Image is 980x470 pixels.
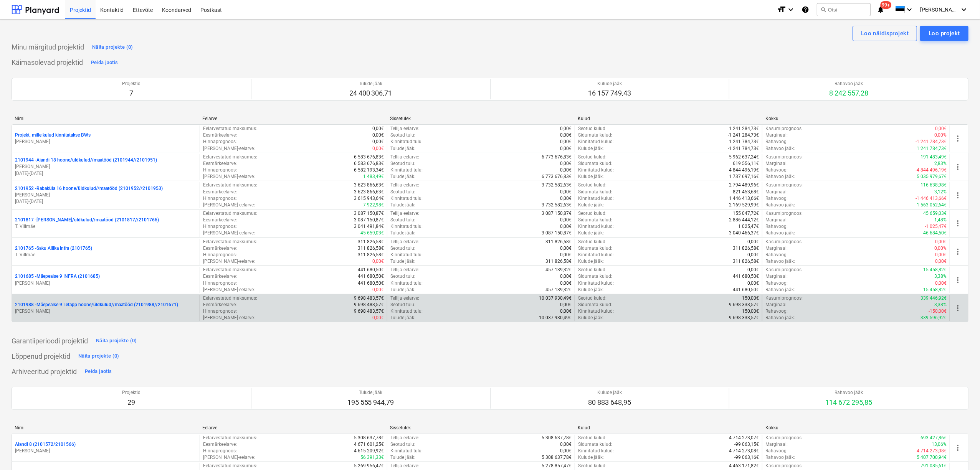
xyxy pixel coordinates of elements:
p: Marginaal : [765,189,788,195]
div: Peida jaotis [85,367,112,376]
p: Kasumiprognoos : [765,125,803,132]
p: [PERSON_NAME]-eelarve : [203,173,255,180]
p: 4 844 496,19€ [729,167,759,173]
p: Seotud tulu : [390,160,415,167]
iframe: Chat Widget [942,433,980,470]
p: Tellija eelarve : [390,267,419,273]
p: Kinnitatud tulu : [390,139,423,145]
p: Hinnaprognoos : [203,280,237,287]
p: -1 241 284,73€ [728,132,759,139]
div: Aiandi 8 (2101572/2101566)[PERSON_NAME] [15,441,197,454]
p: Kulude jääk : [578,258,604,265]
p: [PERSON_NAME] [15,308,197,315]
div: Projekt, mille kulud kinnitatakse BWs[PERSON_NAME] [15,132,197,145]
p: Projekt, mille kulud kinnitatakse BWs [15,132,91,139]
span: more_vert [953,275,962,285]
p: Rahavoo jääk : [765,202,795,208]
p: 0,00€ [747,239,759,245]
p: 1 025,47€ [738,223,759,230]
p: -4 844 496,19€ [916,167,947,173]
p: 16 157 749,43 [588,89,631,98]
p: 9 698 483,57€ [354,295,384,302]
p: [PERSON_NAME] [15,280,197,287]
p: 0,00% [934,245,947,252]
span: more_vert [953,219,962,228]
p: Kinnitatud kulud : [578,139,614,145]
p: Hinnaprognoos : [203,167,237,173]
span: 99+ [881,1,892,9]
p: 6 773 676,83€ [542,173,572,180]
p: 2 886 444,12€ [729,217,759,223]
p: Rahavoog : [765,223,788,230]
p: Sidumata kulud : [578,189,612,195]
p: 15 458,82€ [923,287,947,293]
p: 0,00€ [372,139,384,145]
div: Näita projekte (0) [96,336,137,345]
p: Hinnaprognoos : [203,252,237,258]
i: keyboard_arrow_down [786,5,795,14]
p: 6 773 676,83€ [542,154,572,160]
p: 0,00€ [560,252,572,258]
p: -1 025,47€ [925,223,947,230]
p: Hinnaprognoos : [203,308,237,315]
i: keyboard_arrow_down [959,5,968,14]
span: more_vert [953,303,962,313]
p: Seotud tulu : [390,132,415,139]
p: 9 698 333,57€ [729,302,759,308]
p: 0,00€ [372,132,384,139]
p: 6 583 676,83€ [354,160,384,167]
p: 1 737 697,16€ [729,173,759,180]
p: Kinnitatud kulud : [578,223,614,230]
p: 7 [122,89,140,98]
p: 2101817 - [PERSON_NAME]/üldkulud//maatööd (2101817//2101766) [15,217,159,223]
p: Marginaal : [765,302,788,308]
p: Kulude jääk [588,81,631,87]
p: 10 037 930,49€ [539,315,572,321]
p: Kinnitatud kulud : [578,195,614,202]
p: 0,00€ [935,252,947,258]
p: 311 826,58€ [545,239,572,245]
p: Rahavoog : [765,195,788,202]
p: Aiandi 8 (2101572/2101566) [15,441,76,448]
p: Kulude jääk : [578,287,604,293]
p: Hinnaprognoos : [203,139,237,145]
p: 0,00€ [372,125,384,132]
p: Kinnitatud tulu : [390,280,423,287]
p: Rahavoo jääk : [765,230,795,236]
p: 6 582 193,34€ [354,167,384,173]
p: 3,38% [934,273,947,280]
p: 0,00€ [560,308,572,315]
p: 9 698 483,57€ [354,308,384,315]
p: Tulude jääk : [390,287,415,293]
p: Eesmärkeelarve : [203,273,237,280]
p: Tellija eelarve : [390,295,419,302]
p: Kinnitatud kulud : [578,308,614,315]
p: 155 047,72€ [733,210,759,217]
p: 441 680,50€ [733,273,759,280]
p: [PERSON_NAME]-eelarve : [203,258,255,265]
button: Peida jaotis [83,365,114,378]
p: Kinnitatud tulu : [390,223,423,230]
p: Tulude jääk : [390,315,415,321]
p: Rahavoog : [765,139,788,145]
p: 0,00€ [372,315,384,321]
p: Kulude jääk : [578,202,604,208]
p: 0,00€ [935,239,947,245]
p: Käimasolevad projektid [12,58,83,67]
p: 3 623 866,63€ [354,182,384,188]
button: Näita projekte (0) [90,41,135,53]
p: Sidumata kulud : [578,245,612,252]
p: Rahavoo jääk : [765,173,795,180]
p: Marginaal : [765,273,788,280]
div: Kokku [765,116,947,121]
p: Seotud tulu : [390,189,415,195]
i: notifications [877,5,884,14]
p: Seotud kulud : [578,125,607,132]
p: [PERSON_NAME] [15,139,197,145]
div: Näita projekte (0) [78,352,119,361]
p: 3 732 582,63€ [542,182,572,188]
button: Näita projekte (0) [94,335,139,347]
p: 3 615 943,64€ [354,195,384,202]
p: Tulude jääk : [390,258,415,265]
p: [PERSON_NAME]-eelarve : [203,145,255,152]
